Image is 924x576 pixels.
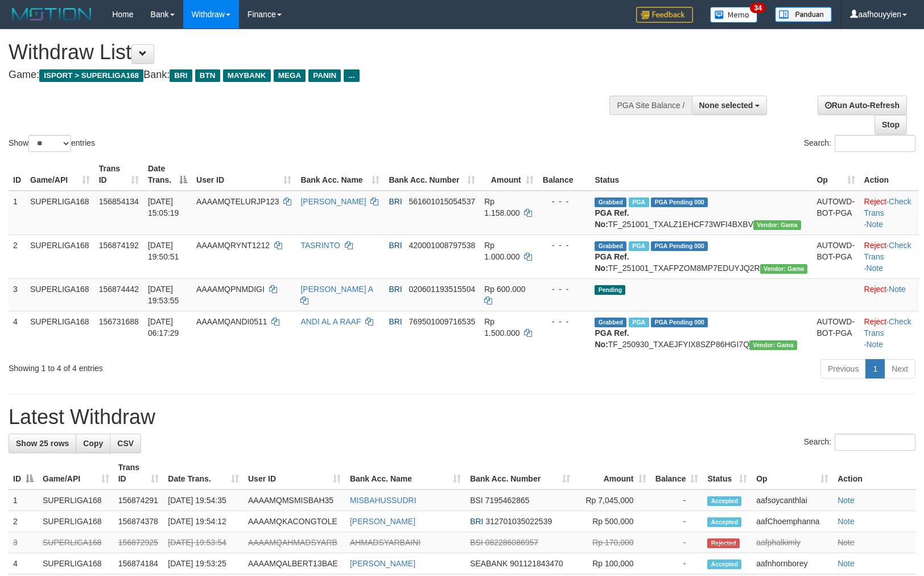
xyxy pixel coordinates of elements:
td: AAAAMQALBERT13BAE [244,553,345,574]
a: Note [866,220,883,229]
td: 2 [9,234,26,278]
span: CSV [117,439,134,448]
th: Op: activate to sort column ascending [752,457,833,489]
span: Show 25 rows [16,439,69,448]
td: SUPERLIGA168 [38,553,114,574]
a: Check Trans [864,241,911,261]
span: Copy 901121843470 to clipboard [510,559,563,568]
th: Bank Acc. Number: activate to sort column ascending [384,158,480,191]
span: Grabbed [595,241,626,251]
b: PGA Ref. No: [595,252,629,273]
span: Copy 561601015054537 to clipboard [409,197,475,206]
div: - - - [543,316,586,327]
span: Rp 1.000.000 [484,241,519,261]
span: Copy 420001008797538 to clipboard [409,241,475,250]
a: [PERSON_NAME] [300,197,366,206]
span: Rp 1.500.000 [484,317,519,338]
td: TF_251001_TXALZ1EHCF73WFI4BXBV [590,191,812,235]
td: - [651,489,703,511]
a: Reject [864,197,887,206]
span: BRI [470,517,483,526]
span: 156874192 [99,241,139,250]
td: SUPERLIGA168 [26,311,94,355]
span: [DATE] 19:53:55 [148,285,179,305]
img: Button%20Memo.svg [710,7,758,23]
td: AUTOWD-BOT-PGA [812,191,859,235]
th: Action [860,158,919,191]
span: [DATE] 15:05:19 [148,197,179,217]
td: aafphalkimly [752,532,833,553]
a: ANDI AL A RAAF [300,317,361,326]
a: Note [838,538,855,547]
th: Action [833,457,915,489]
td: 156874291 [114,489,164,511]
span: 156874442 [99,285,139,294]
th: Game/API: activate to sort column ascending [26,158,94,191]
span: AAAAMQPNMDIGI [196,285,265,294]
span: AAAAMQANDI0511 [196,317,267,326]
span: PANIN [308,69,341,82]
td: · [860,278,919,311]
label: Search: [804,434,915,451]
span: BSI [470,538,483,547]
td: SUPERLIGA168 [38,511,114,532]
th: Bank Acc. Name: activate to sort column ascending [296,158,384,191]
div: - - - [543,283,586,295]
th: Bank Acc. Name: activate to sort column ascending [345,457,465,489]
span: [DATE] 06:17:29 [148,317,179,338]
th: ID: activate to sort column descending [9,457,38,489]
span: 34 [750,3,765,13]
td: SUPERLIGA168 [38,489,114,511]
img: panduan.png [775,7,832,22]
td: · · [860,234,919,278]
span: Accepted [707,559,741,569]
a: AHMADSYARBAINI [350,538,420,547]
a: [PERSON_NAME] [350,517,415,526]
a: Check Trans [864,317,911,338]
span: Vendor URL: https://trx31.1velocity.biz [753,220,801,230]
a: Copy [76,434,110,453]
input: Search: [835,434,915,451]
td: [DATE] 19:54:35 [163,489,244,511]
label: Show entries [9,135,95,152]
td: SUPERLIGA168 [26,278,94,311]
span: BRI [389,197,402,206]
span: BRI [389,241,402,250]
th: User ID: activate to sort column ascending [244,457,345,489]
span: Copy 020601193515504 to clipboard [409,285,475,294]
span: BSI [470,496,483,505]
th: Amount: activate to sort column ascending [575,457,651,489]
span: Vendor URL: https://trx31.1velocity.biz [760,264,808,274]
h4: Game: Bank: [9,69,605,81]
td: 1 [9,191,26,235]
span: Rejected [707,538,739,548]
a: Reject [864,317,887,326]
th: ID [9,158,26,191]
span: Grabbed [595,318,626,327]
th: Date Trans.: activate to sort column descending [143,158,192,191]
td: SUPERLIGA168 [26,234,94,278]
span: PGA Pending [651,241,708,251]
td: 1 [9,489,38,511]
td: aafnhornborey [752,553,833,574]
a: 1 [865,359,885,378]
th: Bank Acc. Number: activate to sort column ascending [465,457,575,489]
select: Showentries [28,135,71,152]
td: Rp 100,000 [575,553,651,574]
span: None selected [699,101,753,110]
td: 3 [9,278,26,311]
a: [PERSON_NAME] [350,559,415,568]
td: 3 [9,532,38,553]
td: [DATE] 19:53:25 [163,553,244,574]
a: Note [838,517,855,526]
span: Rp 600.000 [484,285,525,294]
th: Balance: activate to sort column ascending [651,457,703,489]
span: Accepted [707,517,741,527]
span: Marked by aafsengchandara [629,241,649,251]
span: ... [344,69,359,82]
td: aafsoycanthlai [752,489,833,511]
td: · · [860,191,919,235]
td: 2 [9,511,38,532]
a: TASRINTO [300,241,340,250]
span: AAAAMQTELURJP123 [196,197,279,206]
